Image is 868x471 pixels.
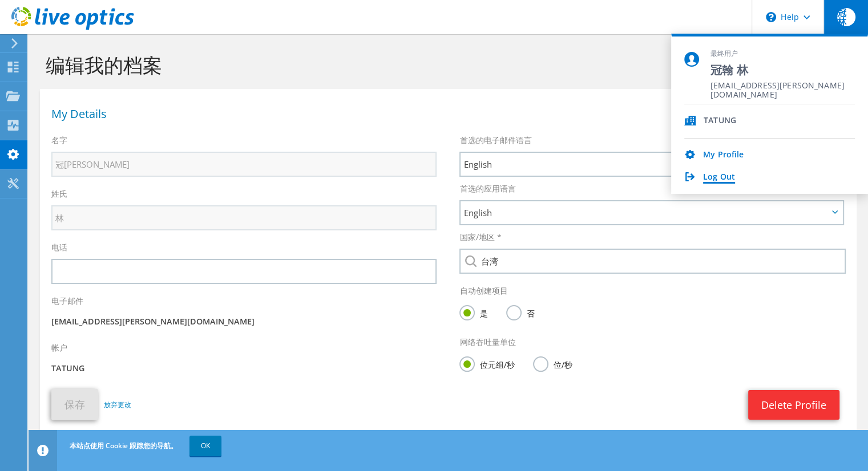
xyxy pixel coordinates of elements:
[710,81,855,92] span: [EMAIL_ADDRESS][PERSON_NAME][DOMAIN_NAME]
[459,356,514,371] label: 位元组/秒
[51,342,67,354] label: 帐户
[533,356,572,371] label: 位/秒
[46,53,845,77] h1: 编辑我的档案
[459,305,487,319] label: 是
[703,150,744,161] a: My Profile
[51,295,83,307] label: 电子邮件
[51,315,437,328] p: [EMAIL_ADDRESS][PERSON_NAME][DOMAIN_NAME]
[766,12,776,22] svg: \n
[459,285,507,297] label: 自动创建项目
[51,242,67,253] label: 电话
[51,108,839,120] h1: My Details
[70,441,177,450] span: 本站点使用 Cookie 跟踪您的导航。
[459,232,501,243] label: 国家/地区 *
[459,183,515,194] label: 首选的应用语言
[459,336,515,348] label: 网络吞吐量单位
[51,188,67,200] label: 姓氏
[104,399,131,411] a: 放弃更改
[506,305,534,319] label: 否
[189,436,221,456] a: OK
[704,116,736,127] div: TATUNG
[748,390,839,420] a: Delete Profile
[51,389,98,420] button: 保存
[837,8,855,26] span: 冠林
[459,135,531,146] label: 首选的电子邮件语言
[703,172,735,183] a: Log Out
[710,49,855,59] span: 最终用户
[51,135,67,146] label: 名字
[463,157,828,171] span: English
[463,206,828,220] span: English
[51,362,437,375] p: TATUNG
[710,62,855,78] span: 冠翰 林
